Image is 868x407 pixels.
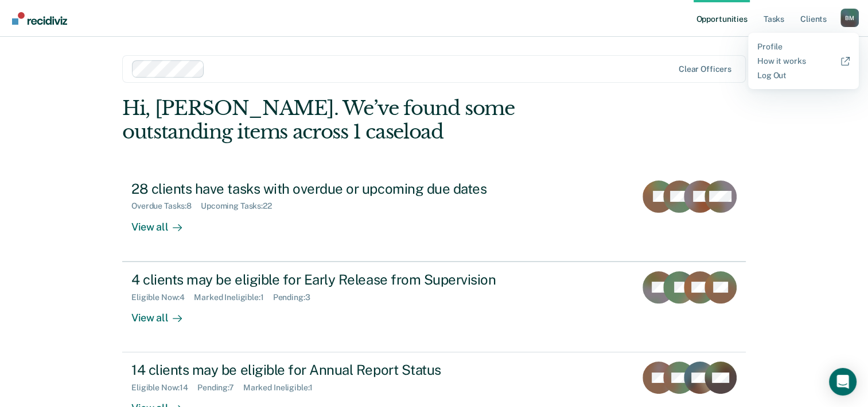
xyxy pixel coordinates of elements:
[194,293,273,302] div: Marked Ineligible : 1
[131,181,534,197] div: 28 clients have tasks with overdue or upcoming due dates
[829,368,857,396] div: Open Intercom Messenger
[131,383,197,393] div: Eligible Now : 14
[131,293,194,302] div: Eligible Now : 4
[131,201,201,211] div: Overdue Tasks : 8
[122,97,621,144] div: Hi, [PERSON_NAME]. We’ve found some outstanding items across 1 caseload
[131,362,534,378] div: 14 clients may be eligible for Annual Report Status
[131,271,534,288] div: 4 clients may be eligible for Early Release from Supervision
[840,9,859,27] div: B M
[12,12,67,25] img: Recidiviz
[679,64,731,74] div: Clear officers
[131,302,196,324] div: View all
[840,9,859,27] button: Profile dropdown button
[243,383,322,393] div: Marked Ineligible : 1
[273,293,320,302] div: Pending : 3
[197,383,243,393] div: Pending : 7
[122,171,746,262] a: 28 clients have tasks with overdue or upcoming due datesOverdue Tasks:8Upcoming Tasks:22View all
[757,42,850,52] a: Profile
[757,71,850,80] a: Log Out
[122,262,746,352] a: 4 clients may be eligible for Early Release from SupervisionEligible Now:4Marked Ineligible:1Pend...
[201,201,281,211] div: Upcoming Tasks : 22
[131,211,196,233] div: View all
[757,56,850,66] a: How it works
